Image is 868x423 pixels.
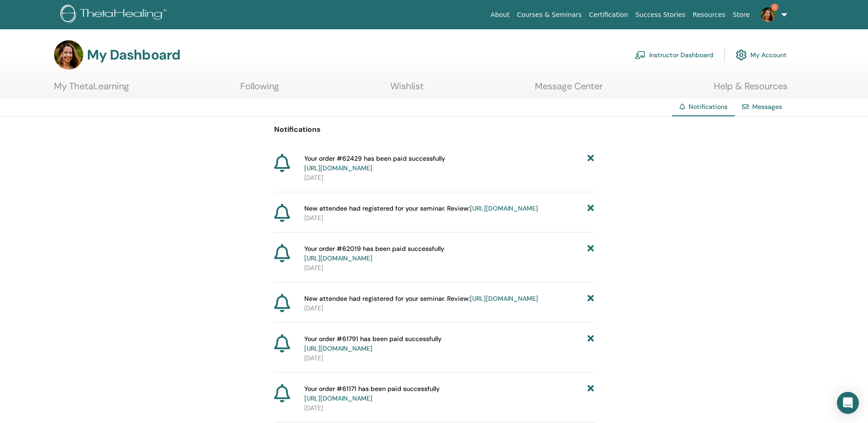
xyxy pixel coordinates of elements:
[752,103,782,111] a: Messages
[304,394,372,402] a: [URL][DOMAIN_NAME]
[274,124,594,135] p: Notifications
[87,47,180,63] h3: My Dashboard
[714,81,787,98] a: Help & Resources
[585,6,631,23] a: Certification
[304,304,594,313] p: [DATE]
[304,344,372,352] a: [URL][DOMAIN_NAME]
[470,204,538,212] a: [URL][DOMAIN_NAME]
[304,403,594,413] p: [DATE]
[689,103,728,111] span: Notifications
[729,6,754,23] a: Store
[390,81,424,98] a: Wishlist
[487,6,513,23] a: About
[304,213,594,223] p: [DATE]
[304,244,444,263] span: Your order #62019 has been paid successfully
[736,45,787,65] a: My Account
[304,353,594,363] p: [DATE]
[304,334,442,353] span: Your order #61791 has been paid successfully
[304,204,538,213] span: New attendee had registered for your seminar. Review:
[632,6,689,23] a: Success Stories
[513,6,586,23] a: Courses & Seminars
[304,254,372,262] a: [URL][DOMAIN_NAME]
[54,81,129,98] a: My ThetaLearning
[54,40,83,70] img: default.jpg
[761,7,776,22] img: default.jpg
[304,384,440,403] span: Your order #61171 has been paid successfully
[635,45,713,65] a: Instructor Dashboard
[535,81,603,98] a: Message Center
[837,392,859,414] div: Open Intercom Messenger
[304,154,445,173] span: Your order #62429 has been paid successfully
[470,294,538,303] a: [URL][DOMAIN_NAME]
[60,5,170,25] img: logo.png
[771,4,778,11] span: 1
[240,81,279,98] a: Following
[689,6,729,23] a: Resources
[304,294,538,304] span: New attendee had registered for your seminar. Review:
[304,164,372,172] a: [URL][DOMAIN_NAME]
[736,47,747,63] img: cog.svg
[304,263,594,273] p: [DATE]
[635,51,646,59] img: chalkboard-teacher.svg
[304,173,594,183] p: [DATE]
